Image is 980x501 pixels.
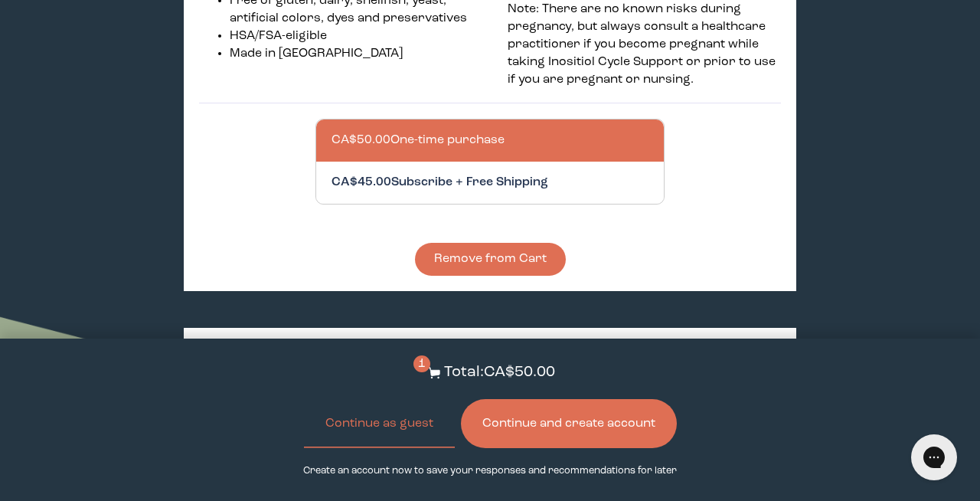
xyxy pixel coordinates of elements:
[413,355,430,372] span: 1
[444,362,555,384] p: Total: CA$50.00
[461,399,677,448] button: Continue and create account
[230,45,473,63] li: Made in [GEOGRAPHIC_DATA]
[903,429,965,486] iframe: Gorgias live chat messenger
[508,1,782,89] p: Note: There are no known risks during pregnancy, but always consult a healthcare practitioner if ...
[415,243,566,276] button: Remove from Cart
[230,28,473,45] li: HSA/FSA-eligible
[303,463,677,478] p: Create an account now to save your responses and recommendations for later
[304,399,455,448] button: Continue as guest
